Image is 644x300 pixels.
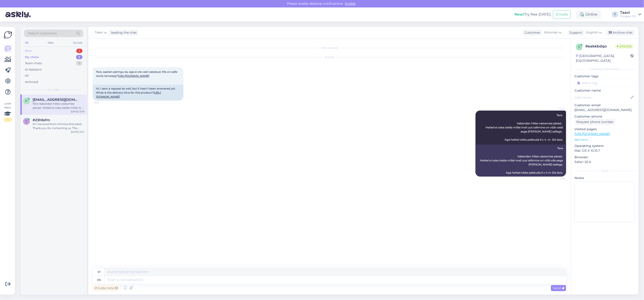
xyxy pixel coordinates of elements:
[72,40,83,46] div: Socials
[93,285,120,291] div: Private note
[48,88,60,92] span: My chats
[606,30,634,36] div: Archive chat
[76,49,82,53] div: 2
[96,70,178,78] span: Tere, saatsin päringu ka, aga ei ole veel vastatud. Mis on selle toote tarneaeg?
[574,127,635,132] p: Visited pages
[25,55,39,59] div: My chats
[33,118,50,122] span: #23hlisfm
[71,130,84,134] div: [DATE] 13:12
[574,155,635,160] p: Browser
[93,55,566,59] div: [DATE]
[553,10,571,19] button: Emails
[568,30,582,35] div: Support
[574,114,635,119] p: Customer phone
[574,160,635,164] p: Safari 26.0
[574,132,610,136] a: [URL][DOMAIN_NAME]
[76,55,82,59] div: 2
[26,99,28,103] span: p
[25,73,29,78] div: All
[620,11,641,18] a: TaaviProgear OÜ
[476,144,566,177] div: Tere Vabandan hilise vastamise pärast. Hetkel ei oska öelda millal meil uus tellimine on võib oll...
[24,40,29,46] div: All
[25,80,38,84] div: Archived
[574,88,635,93] p: Customer name
[574,138,635,142] p: See more ...
[544,30,558,35] span: Estonian
[574,169,635,173] div: Extra
[93,85,183,101] div: Hi, I sent a request as well, but it hasn't been answered yet. What is the delivery time for this...
[586,30,598,35] span: English
[485,113,564,141] span: Tere Vabandan hilise vastamise pärast. Hetkel ei oska öelda millal meil uus tellimine on võib vei...
[118,74,149,78] a: [URL][DOMAIN_NAME]
[575,95,630,100] input: Add name
[576,10,601,19] div: Online
[574,67,635,71] div: Customer information
[578,45,580,49] span: e
[548,107,565,110] span: Taavi
[33,98,80,102] span: pillelihannes@gmail.com
[76,61,82,66] div: 0
[344,2,357,6] span: Enable
[94,101,111,104] span: 8:38
[574,80,635,86] input: Add a tag
[576,54,630,63] div: [GEOGRAPHIC_DATA], [GEOGRAPHIC_DATA]
[97,276,101,284] div: en
[98,268,101,276] div: et
[109,30,137,35] div: leading the chat
[26,120,27,123] span: 2
[25,61,42,66] div: Team chats
[4,118,12,122] div: 1 / 3
[574,74,635,79] p: Customer tags
[620,11,636,14] div: Taavi
[28,31,57,36] span: Search customers
[4,31,12,39] img: Askly Logo
[93,46,566,50] div: Chat started
[4,102,12,122] div: Look Here
[574,108,635,112] p: [EMAIL_ADDRESS][DOMAIN_NAME]
[615,44,634,49] span: Online
[548,177,565,180] span: 13:18
[553,286,564,290] span: Send
[33,102,84,110] div: Tere Vabandan hilise vastamise pärast. Hetkel ei oska öelda millal meil uus tellimine on võib vei...
[574,103,635,108] p: Customer email
[523,30,540,35] div: Customer
[574,148,635,153] p: Mac OS X 10.15.7
[25,49,32,53] div: New
[514,12,551,17] div: Try free [DATE]:
[25,67,42,72] div: AI Assistant
[574,144,635,148] p: Operating system
[33,122,84,130] div: Hi I received from Omniva this tekst: Thank you for contacting us. The estimated time for shipmen...
[514,12,524,17] b: New!
[71,110,84,113] div: [DATE] 13:18
[574,119,615,125] div: Request phone number
[585,44,615,49] div: # eakkbdqo
[574,176,635,180] p: Notes
[612,11,618,18] div: T
[620,14,636,18] div: Progear OÜ
[95,30,103,35] span: Taavi
[47,40,55,46] div: Web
